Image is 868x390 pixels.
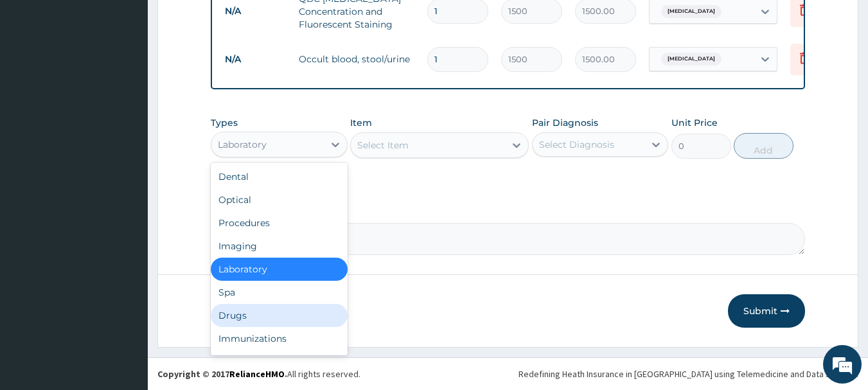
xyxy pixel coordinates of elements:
label: Pair Diagnosis [532,116,598,129]
div: Imaging [211,235,348,258]
div: Minimize live chat window [211,6,242,37]
td: N/A [218,48,292,71]
label: Comment [211,205,806,216]
div: Dental [211,165,348,188]
span: We're online! [75,114,177,244]
div: Redefining Heath Insurance in [GEOGRAPHIC_DATA] using Telemedicine and Data Science! [518,368,858,380]
div: Drugs [211,304,348,327]
img: d_794563401_company_1708531726252_794563401 [24,64,52,96]
button: Add [734,133,793,159]
span: [MEDICAL_DATA] [661,53,722,66]
div: Select Item [357,139,409,152]
span: [MEDICAL_DATA] [661,5,722,18]
label: Unit Price [671,116,718,129]
div: Procedures [211,211,348,235]
strong: Copyright © 2017 . [157,368,287,380]
div: Spa [211,281,348,304]
div: Laboratory [211,258,348,281]
div: Others [211,350,348,373]
div: Chat with us now [67,72,216,89]
div: Immunizations [211,327,348,350]
button: Submit [728,294,805,328]
label: Item [350,116,372,129]
footer: All rights reserved. [148,357,868,390]
a: RelianceHMO [229,368,285,380]
textarea: Type your message and hit 'Enter' [6,256,245,301]
div: Optical [211,188,348,211]
div: Laboratory [218,138,267,151]
div: Select Diagnosis [539,138,614,151]
label: Types [211,118,238,129]
td: Occult blood, stool/urine [292,46,421,72]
